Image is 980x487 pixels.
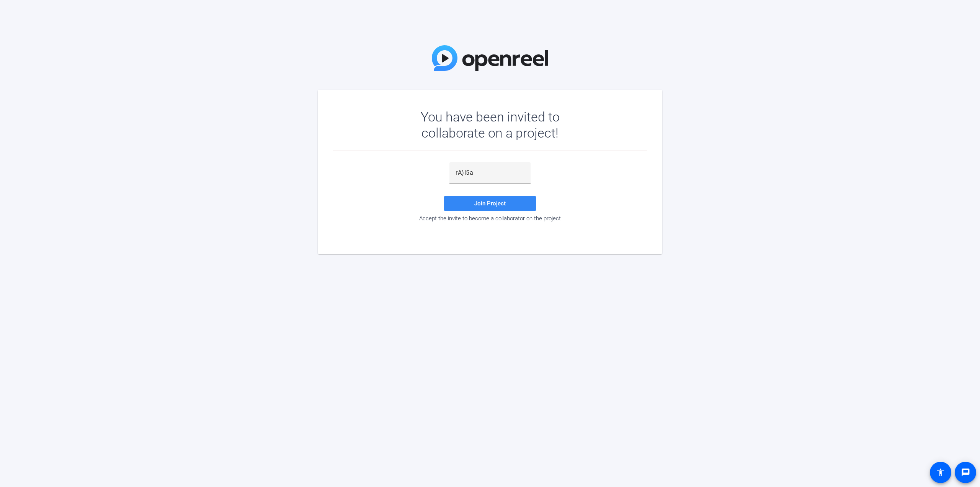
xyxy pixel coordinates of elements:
img: OpenReel Logo [432,45,548,71]
span: Join Project [474,200,506,207]
div: Accept the invite to become a collaborator on the project [333,215,647,222]
div: You have been invited to collaborate on a project! [399,109,582,141]
mat-icon: message [961,468,970,477]
mat-icon: accessibility [936,468,945,477]
input: Password [456,168,524,177]
button: Join Project [444,196,536,211]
